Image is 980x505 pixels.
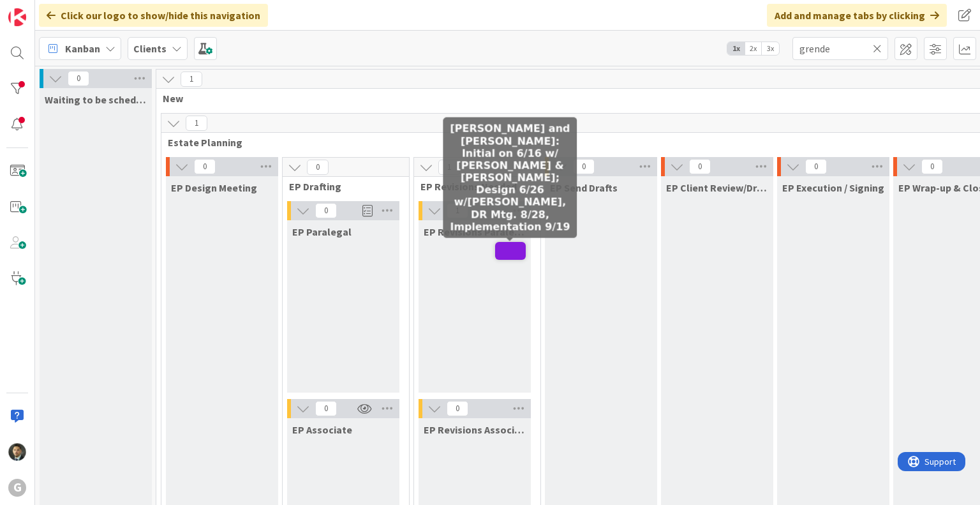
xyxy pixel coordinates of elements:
[133,42,167,55] b: Clients
[292,423,352,436] span: EP Associate
[666,181,768,194] span: EP Client Review/Draft Review Meeting
[292,225,352,238] span: EP Paralegal
[181,72,202,87] span: 1
[745,42,762,55] span: 2x
[68,71,89,86] span: 0
[762,42,779,55] span: 3x
[194,159,216,174] span: 0
[550,181,618,194] span: EP Send Drafts
[782,181,884,194] span: EP Execution / Signing
[45,93,147,106] span: Waiting to be scheduled
[27,2,58,17] span: Support
[767,4,947,27] div: Add and manage tabs by clicking
[307,160,329,175] span: 0
[424,423,526,436] span: EP Revisions Associate
[447,401,468,416] span: 0
[171,181,257,194] span: EP Design Meeting
[186,116,207,131] span: 1
[805,159,827,174] span: 0
[289,180,393,193] span: EP Drafting
[424,225,526,238] span: EP Revisions Paralegal
[448,123,572,233] h5: [PERSON_NAME] and [PERSON_NAME]: Initial on 6/16 w/ [PERSON_NAME] & [PERSON_NAME]; Design 6/26 w/...
[65,41,100,56] span: Kanban
[921,159,943,174] span: 0
[8,8,26,26] img: Visit kanbanzone.com
[39,4,268,27] div: Click our logo to show/hide this navigation
[315,203,337,218] span: 0
[573,159,595,174] span: 0
[792,37,888,60] input: Quick Filter...
[8,479,26,497] div: G
[438,160,460,175] span: 1
[689,159,711,174] span: 0
[420,180,524,193] span: EP Revisions Needed
[315,401,337,416] span: 0
[8,443,26,461] img: CG
[727,42,745,55] span: 1x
